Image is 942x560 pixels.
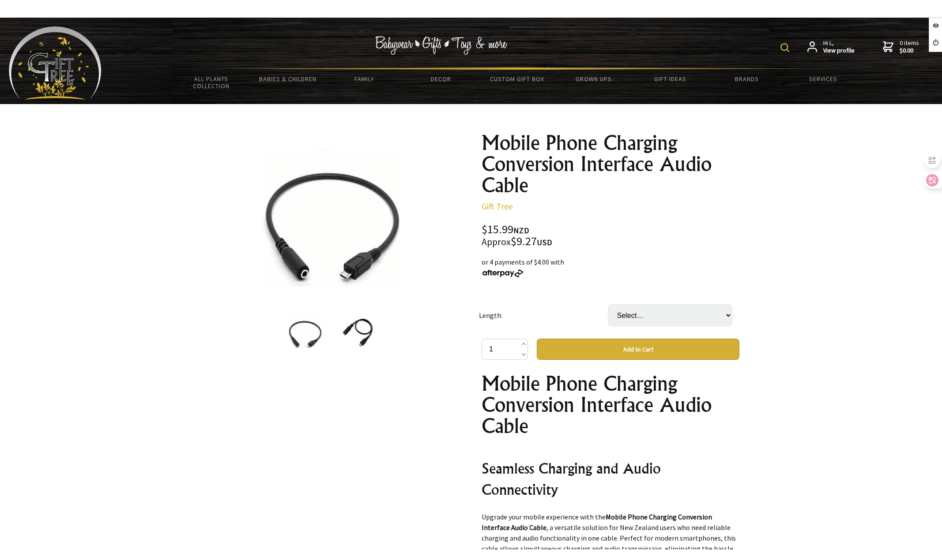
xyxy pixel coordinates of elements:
[173,70,249,95] a: All Plants Collection
[482,458,739,500] h2: Seamless Charging and Audio Connectivity
[341,315,375,349] img: Mobile Phone Charging Conversion Interface Audio Cable
[556,70,632,88] a: Grown Ups
[263,149,400,287] img: Mobile Phone Charging Conversion Interface Audio Cable
[482,257,739,278] div: or 4 payments of $4.00 with
[785,70,862,88] a: Services
[482,132,739,196] h1: Mobile Phone Charging Conversion Interface Audio Cable
[249,70,326,88] a: Babies & Children
[537,339,739,360] button: Add to Cart
[883,39,919,55] a: 0 items$0.00
[537,237,552,247] span: USD
[780,43,789,52] img: product search
[403,70,479,88] a: Decor
[482,373,739,437] h1: Mobile Phone Charging Conversion Interface Audio Cable
[375,36,507,55] img: Babywear - Gifts - Toys & more
[482,236,511,248] small: Approx
[900,47,919,55] strong: $0.00
[479,292,608,339] td: Length:
[823,39,855,55] span: Hi L,
[708,70,785,88] a: Brands
[632,70,708,88] a: Gift Ideas
[9,26,102,100] img: Babyware - Gifts - Toys and more...
[482,201,513,212] a: Gift Tree
[479,70,555,88] a: Custom Gift Box
[900,39,919,55] span: 0 items
[513,225,529,235] span: NZD
[288,315,322,349] img: Mobile Phone Charging Conversion Interface Audio Cable
[807,39,855,55] a: Hi L,View profile
[326,70,403,88] a: Family
[482,269,524,277] img: Afterpay
[482,224,739,248] div: $15.99 $9.27
[823,47,855,55] strong: View profile
[482,512,712,532] strong: Mobile Phone Charging Conversion Interface Audio Cable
